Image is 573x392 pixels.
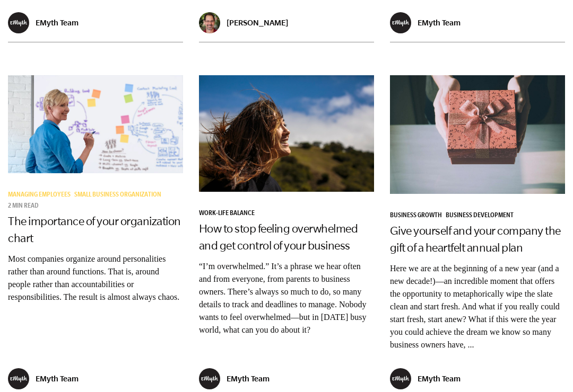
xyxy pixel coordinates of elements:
span: Business Development [446,212,514,220]
p: EMyth Team [36,374,79,383]
img: EMyth Team - EMyth [199,368,220,389]
p: Most companies organize around personalities rather than around functions. That is, around people... [8,253,183,304]
img: EMyth Team - EMyth [8,368,29,389]
p: Here we are at the beginning of a new year (and a new decade!)—an incredible moment that offers t... [390,262,565,351]
p: [PERSON_NAME] [227,18,288,27]
img: stress management for business owners [199,75,374,192]
a: How to stop feeling overwhelmed and get control of your business [199,222,358,252]
a: Business Growth [390,212,446,220]
p: “I’m overwhelmed.” It’s a phrase we hear often and from everyone, from parents to business owners... [199,260,374,336]
p: EMyth Team [227,374,270,383]
span: Managing Employees [8,192,71,199]
img: EMyth Team - EMyth [390,368,411,389]
img: EMyth Team - EMyth [390,12,411,33]
a: Small Business Organization [74,192,165,199]
img: EMyth Team - EMyth [8,12,29,33]
span: Business Growth [390,212,442,220]
img: Adam Traub - EMyth [199,12,220,33]
span: Work-Life Balance [199,210,255,218]
iframe: Chat Widget [520,341,573,392]
img: Importance of organizational structure for projects [8,75,183,174]
a: The importance of your organization chart [8,215,181,244]
p: 2 min read [8,203,39,210]
a: Work-Life Balance [199,210,258,218]
a: Managing Employees [8,192,74,199]
a: Give yourself and your company the gift of a heartfelt annual plan [390,224,561,254]
span: Small Business Organization [74,192,161,199]
p: EMyth Team [418,18,461,27]
p: EMyth Team [418,374,461,383]
a: Business Development [446,212,517,220]
p: EMyth Team [36,18,79,27]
